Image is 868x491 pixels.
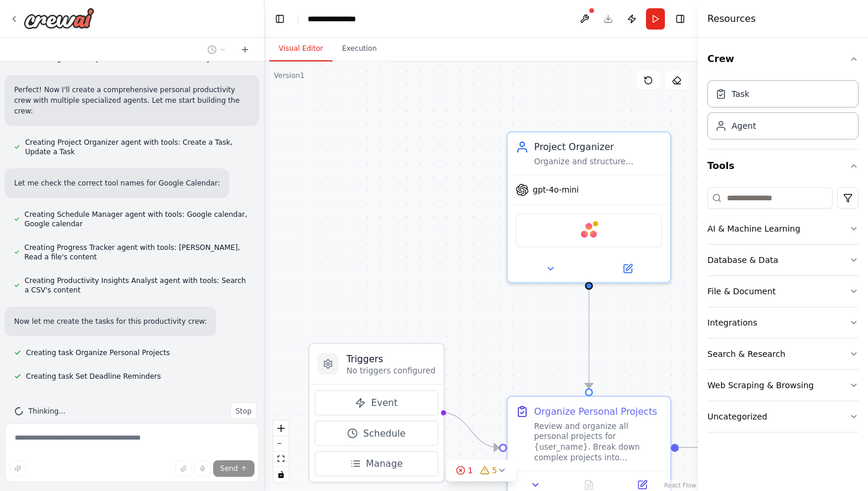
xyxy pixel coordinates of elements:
div: Project Organizer [534,141,663,154]
div: Version 1 [274,71,305,80]
button: Manage [315,451,438,477]
button: Database & Data [707,245,859,275]
img: Asana [581,222,597,238]
a: React Flow attribution [664,482,696,489]
button: Web Scraping & Browsing [707,370,859,401]
span: Manage [366,457,403,470]
button: Schedule [315,421,438,446]
span: gpt-4o-mini [533,185,579,196]
div: Organize and structure personal projects by creating clear project hierarchies, breaking down com... [534,157,663,167]
button: Visual Editor [269,37,332,61]
span: Event [371,396,397,409]
button: Integrations [707,307,859,338]
div: Organize Personal Projects [534,405,657,418]
button: Upload files [175,460,192,477]
span: Creating task Organize Personal Projects [26,348,170,357]
span: Send [220,464,238,473]
div: React Flow controls [273,421,289,482]
button: Start a new chat [236,43,254,57]
span: 5 [492,464,497,476]
span: 1 [468,464,473,476]
h4: Resources [707,12,756,26]
button: Execution [332,37,386,61]
span: Thinking... [28,407,66,416]
div: Search & Research [707,348,785,360]
button: Improve this prompt [9,460,26,477]
span: Schedule [363,427,406,440]
span: Creating task Set Deadline Reminders [26,372,161,381]
nav: breadcrumb [308,13,368,25]
span: Creating Progress Tracker agent with tools: [PERSON_NAME], Read a file's content [24,243,250,262]
span: Creating Project Organizer agent with tools: Create a Task, Update a Task [25,138,250,157]
div: AI & Machine Learning [707,223,800,235]
button: Uncategorized [707,401,859,432]
span: Creating Schedule Manager agent with tools: Google calendar, Google calendar [25,210,250,229]
button: Stop [230,402,257,420]
div: Crew [707,76,859,149]
button: toggle interactivity [273,467,289,482]
span: Stop [236,407,252,416]
div: Web Scraping & Browsing [707,379,814,391]
g: Edge from 1b078def-d31f-4021-aa6c-7ba19378c192 to 3238c15c-e427-429a-b2f4-863f57ee6870 [582,290,595,389]
div: Tools [707,183,859,442]
button: zoom out [273,436,289,451]
div: Integrations [707,317,757,329]
div: Review and organize all personal projects for {user_name}. Break down complex projects into manag... [534,421,663,463]
h3: Triggers [347,352,436,365]
button: 15 [446,460,516,482]
button: Open in side panel [590,261,665,277]
button: Click to speak your automation idea [194,460,211,477]
div: Agent [732,120,756,132]
p: Let me check the correct tool names for Google Calendar: [14,178,220,188]
g: Edge from 3238c15c-e427-429a-b2f4-863f57ee6870 to 1c263e8e-88de-4592-8bce-2e3c913264a4 [679,441,730,454]
button: Crew [707,43,859,76]
button: Switch to previous chat [203,43,231,57]
button: Hide left sidebar [272,11,288,27]
button: fit view [273,451,289,467]
button: zoom in [273,421,289,436]
g: Edge from triggers to 3238c15c-e427-429a-b2f4-863f57ee6870 [442,406,499,454]
div: Task [732,88,749,100]
button: Event [315,391,438,416]
div: Project OrganizerOrganize and structure personal projects by creating clear project hierarchies, ... [507,131,672,283]
button: Tools [707,149,859,183]
span: Creating Productivity Insights Analyst agent with tools: Search a CSV's content [25,276,250,295]
button: Hide right sidebar [672,11,688,27]
div: Uncategorized [707,411,767,422]
img: Logo [24,8,94,29]
p: Perfect! Now I'll create a comprehensive personal productivity crew with multiple specialized age... [14,84,250,116]
div: TriggersNo triggers configuredEventScheduleManage [308,343,445,483]
button: File & Document [707,276,859,307]
div: File & Document [707,285,776,297]
p: No triggers configured [347,365,436,376]
button: Send [213,460,254,477]
button: Search & Research [707,339,859,369]
p: Now let me create the tasks for this productivity crew: [14,316,207,327]
button: AI & Machine Learning [707,213,859,244]
div: Database & Data [707,254,778,266]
